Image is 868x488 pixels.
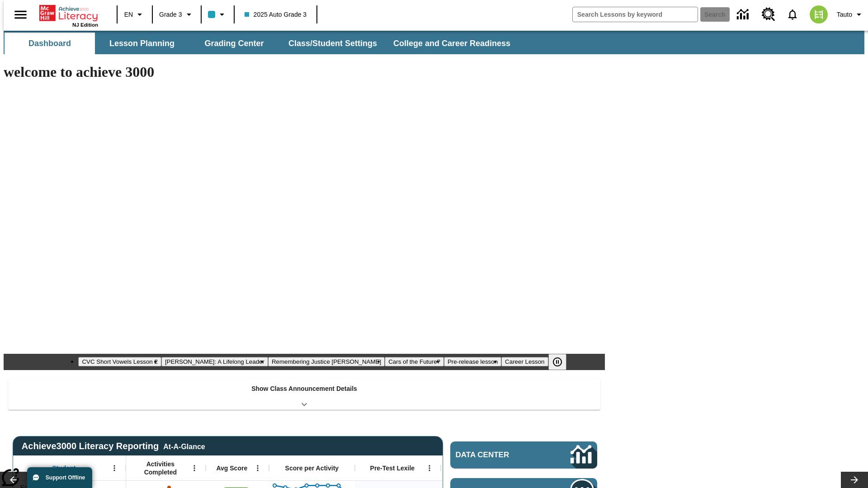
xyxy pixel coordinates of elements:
[837,10,852,19] span: Tauto
[8,379,600,410] div: Show Class Announcement Details
[156,6,198,23] button: Grade: Grade 3, Select a grade
[251,461,264,475] button: Open Menu
[52,464,75,472] span: Student
[370,464,415,472] span: Pre-Test Lexile
[285,464,339,472] span: Score per Activity
[159,10,182,19] span: Grade 3
[22,441,205,451] span: Achieve3000 Literacy Reporting
[548,354,566,370] button: Pause
[5,33,95,54] button: Dashboard
[450,441,597,469] a: Data Center
[268,357,385,366] button: Slide 3 Remembering Justice O'Connor
[131,460,190,476] span: Activities Completed
[548,354,576,370] div: Pause
[27,467,92,488] button: Support Offline
[78,357,161,366] button: Slide 1 CVC Short Vowels Lesson 2
[39,3,98,28] div: Home
[124,10,133,19] span: EN
[833,6,868,23] button: Profile/Settings
[189,33,279,54] button: Grading Center
[72,22,98,28] span: NJ Edition
[204,6,231,23] button: Class color is light blue. Change class color
[386,33,518,54] button: College and Career Readiness
[423,461,436,475] button: Open Menu
[810,5,828,23] img: avatar image
[46,474,85,481] span: Support Offline
[781,3,804,26] a: Notifications
[216,464,247,472] span: Avg Score
[7,1,34,28] button: Open side menu
[161,357,268,366] button: Slide 2 Dianne Feinstein: A Lifelong Leader
[163,441,205,451] div: At-A-Glance
[251,384,357,394] p: Show Class Announcement Details
[501,357,548,366] button: Slide 6 Career Lesson
[4,33,519,54] div: SubNavbar
[245,10,307,19] span: 2025 Auto Grade 3
[97,33,187,54] button: Lesson Planning
[188,461,201,475] button: Open Menu
[756,2,781,27] a: Resource Center, Will open in new tab
[4,31,864,54] div: SubNavbar
[281,33,384,54] button: Class/Student Settings
[456,450,540,460] span: Data Center
[108,461,121,475] button: Open Menu
[385,357,444,366] button: Slide 4 Cars of the Future?
[444,357,501,366] button: Slide 5 Pre-release lesson
[731,2,756,27] a: Data Center
[804,3,833,26] button: Select a new avatar
[573,7,698,22] input: search field
[841,472,868,488] button: Lesson carousel, Next
[39,4,98,22] a: Home
[120,6,149,23] button: Language: EN, Select a language
[4,64,605,80] h1: welcome to achieve 3000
